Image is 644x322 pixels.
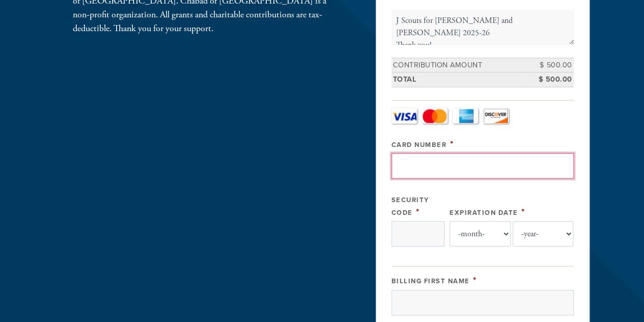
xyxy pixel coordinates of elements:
[453,108,478,123] a: Amex
[450,209,518,217] label: Expiration Date
[391,72,528,87] td: Total
[391,277,470,285] label: Billing First Name
[450,138,454,150] span: This field is required.
[422,108,447,123] a: MasterCard
[450,221,511,246] select: Expiration Date month
[528,72,574,87] td: $ 500.00
[416,206,420,217] span: This field is required.
[521,206,525,217] span: This field is required.
[473,275,477,286] span: This field is required.
[391,108,417,123] a: Visa
[391,58,528,72] td: Contribution Amount
[483,108,509,123] a: Discover
[391,141,447,149] label: Card Number
[513,221,574,246] select: Expiration Date year
[391,196,429,217] label: Security Code
[528,58,574,72] td: $ 500.00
